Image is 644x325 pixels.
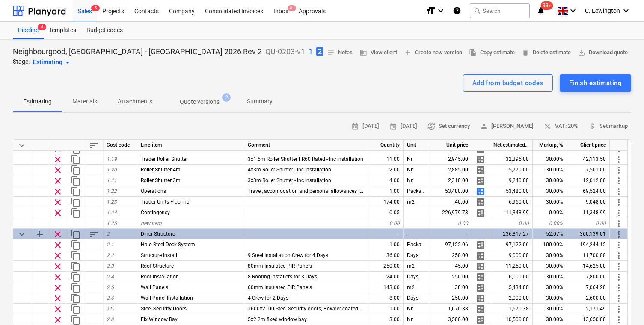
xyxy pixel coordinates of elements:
[323,46,356,59] button: Notes
[490,207,533,218] div: 11,348.99
[429,239,472,250] div: 97,122.06
[72,97,97,106] p: Materials
[469,48,515,58] span: Copy estimate
[533,207,567,218] div: 0.00%
[107,188,117,194] span: 1.22
[389,121,417,131] span: [DATE]
[541,1,553,10] span: 99+
[480,122,488,130] span: person
[107,263,114,269] span: 2.3
[327,49,335,56] span: notes
[369,207,404,218] div: 0.05
[429,314,472,325] div: 3,500.00
[404,314,429,325] div: Nr
[17,229,27,239] span: Collapse category
[490,314,533,325] div: 10,500.00
[53,293,63,304] span: Remove row
[107,199,117,205] span: 1.23
[369,261,404,272] div: 250.00
[369,186,404,197] div: 1.00
[614,219,624,229] span: More actions
[614,229,624,239] span: More actions
[53,208,63,218] span: Remove row
[429,175,472,186] div: 2,310.00
[614,186,624,197] span: More actions
[107,316,114,322] span: 2.8
[137,140,244,151] div: Line-item
[578,48,628,58] span: Download quote
[490,154,533,165] div: 32,395.00
[404,154,429,165] div: Nr
[404,175,429,186] div: Nr
[429,207,472,218] div: 226,979.73
[288,5,296,11] span: 9+
[62,57,73,68] span: arrow_drop_down
[544,122,552,130] span: percent
[369,239,404,250] div: 1.00
[533,250,567,261] div: 30.00%
[404,261,429,272] div: m2
[107,284,114,290] span: 2.5
[614,197,624,207] span: More actions
[469,49,477,56] span: file_copy
[429,282,472,293] div: 38.00
[222,93,231,102] span: 2
[404,239,429,250] div: Package
[490,229,533,239] div: 236,817.27
[107,210,117,216] span: 1.24
[544,121,578,131] span: VAT: 20%
[53,154,63,165] span: Remove row
[614,240,624,250] span: More actions
[118,97,152,106] p: Attachments
[359,49,367,56] span: business
[91,5,100,11] span: 5
[404,165,429,175] div: Nr
[490,293,533,304] div: 2,000.00
[533,261,567,272] div: 30.00%
[404,282,429,293] div: m2
[585,7,620,14] span: C. Lewington
[71,197,81,207] span: Duplicate row
[567,207,610,218] div: 11,348.99
[53,315,63,325] span: Remove row
[518,46,574,59] button: Delete estimate
[425,6,436,16] i: format_size
[348,120,383,133] button: [DATE]
[475,176,486,186] span: Manage detailed breakdown for the row
[522,49,529,56] span: delete
[533,314,567,325] div: 30.00%
[533,229,567,239] div: 52.07%
[429,293,472,304] div: 250.00
[53,240,63,250] span: Remove row
[248,188,393,194] span: Travel, accomodation and personal allowances for all site staff
[567,218,610,229] div: 0.00
[141,295,193,301] span: Wall Panel Installation
[475,293,486,304] span: Manage detailed breakdown for the row
[107,167,117,173] span: 1.20
[71,176,81,186] span: Duplicate row
[53,283,63,293] span: Remove row
[475,165,486,175] span: Manage detailed breakdown for the row
[107,156,117,162] span: 1.19
[540,120,582,133] button: VAT: 20%
[568,6,578,16] i: keyboard_arrow_down
[404,186,429,197] div: Package
[53,272,63,282] span: Remove row
[560,74,631,92] button: Finish estimating
[533,282,567,293] div: 30.00%
[316,47,323,56] span: 2
[429,304,472,314] div: 1,670.38
[89,229,99,239] span: Sort rows within category
[490,304,533,314] div: 1,670.38
[71,154,81,165] span: Duplicate row
[475,154,486,165] span: Manage detailed breakdown for the row
[71,272,81,282] span: Duplicate row
[141,316,178,322] span: Fix Window Bay
[13,57,30,68] p: Stage:
[248,167,331,173] span: 4x3m Roller Shutter - Inc installation
[533,293,567,304] div: 30.00%
[53,165,63,175] span: Remove row
[475,261,486,272] span: Manage detailed breakdown for the row
[429,218,472,229] div: 0.00
[475,197,486,207] span: Manage detailed breakdown for the row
